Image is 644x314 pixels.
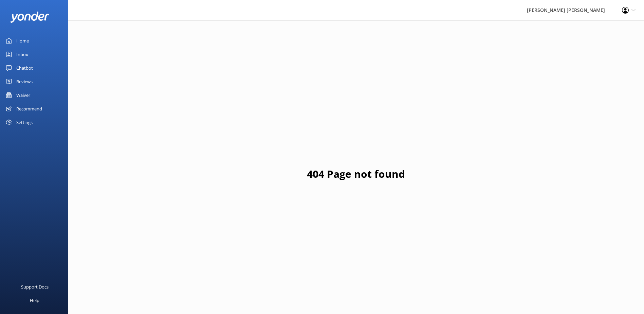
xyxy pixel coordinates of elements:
div: Waiver [16,88,30,102]
div: Reviews [16,75,33,88]
div: Settings [16,116,33,129]
div: Inbox [16,48,28,61]
div: Support Docs [21,280,49,294]
div: Chatbot [16,61,33,75]
div: Recommend [16,102,42,116]
img: yonder-white-logo.png [10,12,49,23]
div: Home [16,34,29,48]
div: Help [30,294,39,307]
h1: 404 Page not found [307,166,405,182]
